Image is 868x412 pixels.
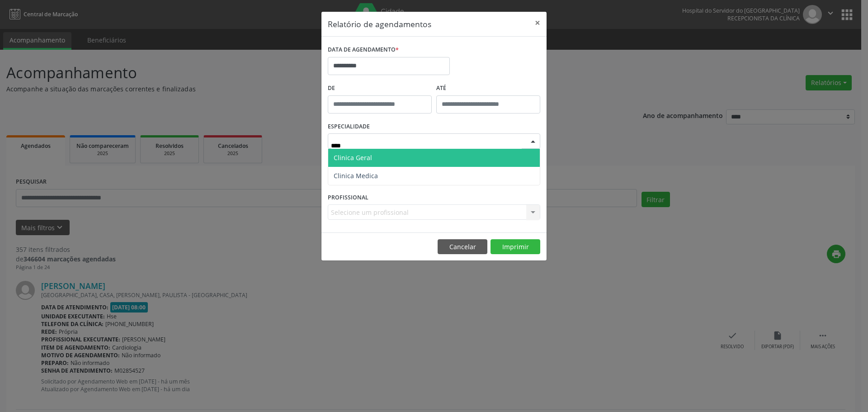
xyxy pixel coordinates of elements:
label: PROFISSIONAL [328,190,368,204]
label: DATA DE AGENDAMENTO [328,43,399,57]
span: Clinica Geral [334,153,372,162]
button: Cancelar [438,239,487,255]
label: ESPECIALIDADE [328,120,370,134]
button: Close [528,12,547,34]
h5: Relatório de agendamentos [328,18,431,30]
span: Clinica Medica [334,171,378,180]
label: ATÉ [436,81,540,95]
label: De [328,81,432,95]
button: Imprimir [491,239,540,255]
